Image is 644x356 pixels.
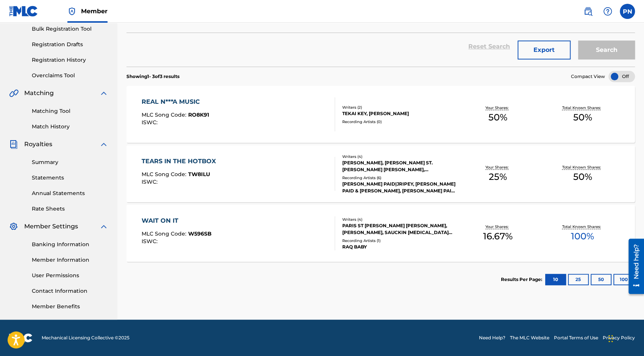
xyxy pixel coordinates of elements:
img: expand [99,140,108,149]
a: Member Benefits [32,303,108,311]
div: Recording Artists ( 6 ) [342,175,456,181]
span: Royalties [24,140,52,149]
div: [PERSON_NAME], [PERSON_NAME] ST. [PERSON_NAME] [PERSON_NAME], [PERSON_NAME] AIME, [PERSON_NAME] [342,159,456,173]
span: 50 % [573,170,592,184]
a: Public Search [580,4,596,19]
div: Drag [608,327,613,350]
div: Recording Artists ( 0 ) [342,119,456,125]
a: Overclaims Tool [32,72,108,80]
a: Registration Drafts [32,41,108,48]
img: search [583,7,593,16]
img: Royalties [9,140,18,149]
span: Matching [24,89,54,98]
p: Results Per Page: [501,276,544,283]
button: 100 [613,274,634,285]
img: help [603,7,612,16]
p: Your Shares: [485,105,510,111]
a: Match History [32,123,108,131]
div: Help [600,4,615,19]
div: TEKAI KEY, [PERSON_NAME] [342,110,456,117]
a: Annual Statements [32,189,108,197]
span: MLC Song Code : [142,111,188,118]
div: User Menu [620,4,635,19]
span: 100 % [571,230,594,243]
a: Summary [32,158,108,166]
span: Member [81,7,108,16]
img: MLC Logo [9,6,38,17]
span: ISWC : [142,119,159,126]
a: Member Information [32,256,108,264]
span: 50 % [573,111,592,124]
span: W596SB [188,230,212,237]
p: Total Known Shares: [562,224,603,230]
a: WAIT ON ITMLC Song Code:W596SBISWC:Writers (4)PARIS ST [PERSON_NAME] [PERSON_NAME], [PERSON_NAME]... [126,205,635,262]
span: 16.67 % [483,230,513,243]
img: expand [99,89,108,98]
a: The MLC Website [510,334,549,341]
div: WAIT ON IT [142,216,212,225]
a: Rate Sheets [32,205,108,213]
button: Export [518,41,571,59]
a: Privacy Policy [603,334,635,341]
a: REAL N***A MUSICMLC Song Code:RO8K91ISWC:Writers (2)TEKAI KEY, [PERSON_NAME]Recording Artists (0)... [126,86,635,143]
img: logo [9,333,33,342]
p: Your Shares: [485,224,510,230]
span: Compact View [571,73,605,80]
div: PARIS ST [PERSON_NAME] [PERSON_NAME], [PERSON_NAME], SAUCKIN [MEDICAL_DATA][PERSON_NAME], [PERSON... [342,222,456,236]
a: Need Help? [479,334,505,341]
a: Banking Information [32,240,108,248]
span: ISWC : [142,178,159,185]
div: RAQ BABY [342,244,456,250]
a: Contact Information [32,287,108,295]
p: Your Shares: [485,164,510,170]
p: Total Known Shares: [562,164,603,170]
a: Portal Terms of Use [554,334,598,341]
span: RO8K91 [188,111,209,118]
a: Statements [32,174,108,182]
a: Bulk Registration Tool [32,25,108,33]
div: Recording Artists ( 1 ) [342,238,456,244]
button: 25 [568,274,589,285]
iframe: Resource Center [623,236,644,297]
img: Top Rightsholder [67,7,76,16]
span: MLC Song Code : [142,171,188,178]
img: Matching [9,89,19,98]
div: Writers ( 2 ) [342,105,456,110]
span: 25 % [489,170,507,184]
div: [PERSON_NAME] PAID|JRIPEY, [PERSON_NAME] PAID & [PERSON_NAME], [PERSON_NAME] PAID & [PERSON_NAME]... [342,181,456,194]
button: 10 [545,274,566,285]
span: TW8ILU [188,171,210,178]
button: 50 [591,274,611,285]
div: REAL N***A MUSIC [142,97,209,106]
span: ISWC : [142,238,159,245]
iframe: Chat Widget [606,320,644,356]
img: Member Settings [9,222,18,231]
div: TEARS IN THE HOTBOX [142,157,220,166]
span: Member Settings [24,222,78,231]
a: Registration History [32,56,108,64]
a: Matching Tool [32,107,108,115]
p: Showing 1 - 3 of 3 results [126,73,179,80]
span: 50 % [488,111,507,124]
img: expand [99,222,108,231]
div: Writers ( 4 ) [342,217,456,222]
a: TEARS IN THE HOTBOXMLC Song Code:TW8ILUISWC:Writers (4)[PERSON_NAME], [PERSON_NAME] ST. [PERSON_N... [126,145,635,202]
span: MLC Song Code : [142,230,188,237]
p: Total Known Shares: [562,105,603,111]
div: Writers ( 4 ) [342,154,456,159]
span: Mechanical Licensing Collective © 2025 [42,334,129,341]
a: User Permissions [32,272,108,279]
